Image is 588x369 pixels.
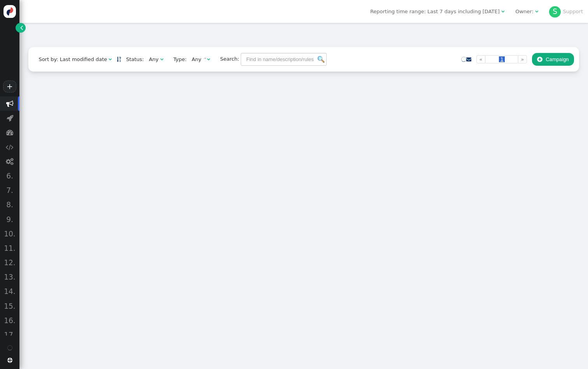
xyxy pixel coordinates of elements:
[6,100,14,107] span: 
[318,56,324,63] img: icon_search.png
[203,58,207,61] img: loading.gif
[16,23,25,33] a: 
[20,24,23,31] span: 
[518,55,527,64] a: »
[515,8,534,16] div: Owner:
[537,56,542,62] span: 
[476,55,485,64] a: «
[168,56,187,63] span: Type:
[117,56,121,62] a: 
[466,56,471,62] a: 
[7,114,13,122] span: 
[549,9,583,14] a: SSupport
[6,129,14,136] span: 
[466,57,471,62] span: 
[370,9,500,14] span: Reporting time range: Last 7 days including [DATE]
[38,56,107,63] div: Sort by: Last modified date
[549,6,561,18] div: S
[501,9,504,14] span: 
[7,358,12,363] span: 
[3,80,16,93] a: +
[6,143,14,151] span: 
[192,56,201,63] div: Any
[149,56,159,63] div: Any
[207,57,210,62] span: 
[117,57,121,62] span: Sorted in descending order
[241,53,327,66] input: Find in name/description/rules
[215,56,239,62] span: Search:
[535,9,538,14] span: 
[3,5,16,18] img: logo-icon.svg
[121,56,144,63] span: Status:
[532,53,574,66] button: Campaign
[499,56,504,62] span: 1
[6,158,14,165] span: 
[160,57,163,62] span: 
[108,57,112,62] span: 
